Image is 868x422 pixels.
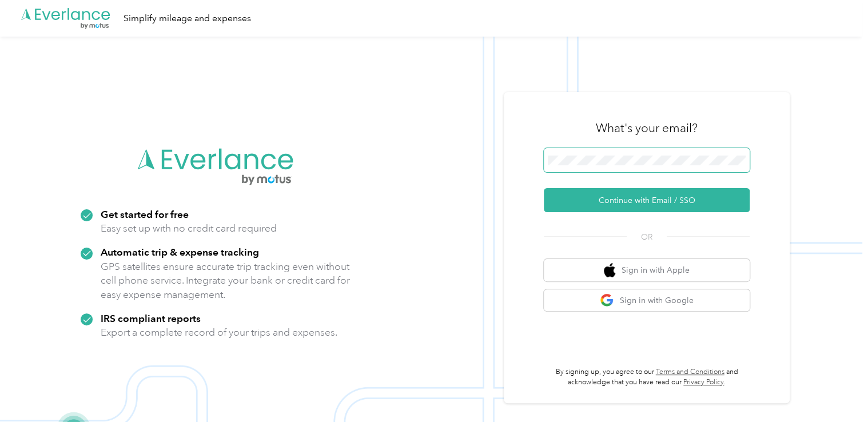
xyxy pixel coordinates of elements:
p: Export a complete record of your trips and expenses. [101,325,337,340]
a: Terms and Conditions [656,368,724,376]
img: google logo [600,293,614,308]
strong: IRS compliant reports [101,312,201,324]
span: OR [627,231,667,243]
p: By signing up, you agree to our and acknowledge that you have read our . [544,367,750,387]
strong: Get started for free [101,208,189,220]
strong: Automatic trip & expense tracking [101,246,259,258]
a: Privacy Policy [683,378,724,387]
div: Simplify mileage and expenses [124,11,251,26]
h3: What's your email? [596,120,698,136]
img: apple logo [604,263,615,277]
p: GPS satellites ensure accurate trip tracking even without cell phone service. Integrate your bank... [101,260,351,302]
p: Easy set up with no credit card required [101,221,277,236]
button: google logoSign in with Google [544,289,750,312]
button: Continue with Email / SSO [544,188,750,212]
button: apple logoSign in with Apple [544,259,750,281]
